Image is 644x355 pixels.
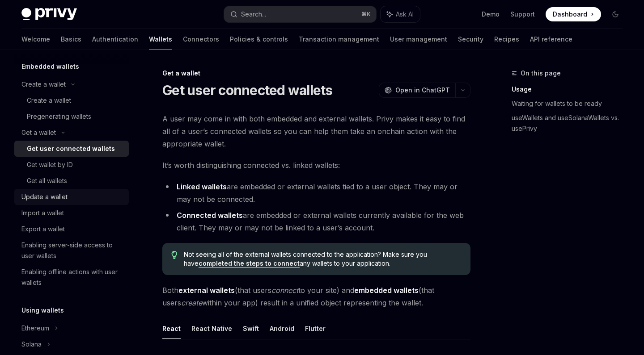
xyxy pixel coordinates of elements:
div: Enabling server-side access to user wallets [21,240,123,261]
a: Wallets [149,29,172,50]
div: Get all wallets [27,175,67,186]
h5: Embedded wallets [21,61,79,72]
strong: Linked wallets [177,182,227,191]
a: Get wallet by ID [14,157,129,173]
a: Enabling offline actions with user wallets [14,264,129,291]
div: Create a wallet [27,95,71,106]
span: Open in ChatGPT [395,86,450,95]
button: Toggle dark mode [608,7,623,21]
h1: Get user connected wallets [162,82,333,98]
div: Get wallet by ID [27,159,73,170]
h5: Using wallets [21,305,64,316]
a: Import a wallet [14,205,129,221]
strong: external wallets [178,286,235,295]
a: User management [390,29,447,50]
div: Search... [241,9,266,20]
span: ⌘ K [361,11,371,18]
a: Waiting for wallets to be ready [512,96,630,111]
em: connect [271,286,298,295]
a: Transaction management [299,29,379,50]
a: Get user connected wallets [14,141,129,157]
div: Get user connected wallets [27,143,115,154]
a: Connectors [183,29,219,50]
a: Support [510,10,535,19]
a: API reference [530,29,572,50]
button: React [162,318,181,339]
span: Ask AI [396,10,414,19]
a: Dashboard [546,7,601,21]
a: useWallets and useSolanaWallets vs. usePrivy [512,111,630,136]
div: Export a wallet [21,224,65,234]
a: Security [458,29,483,50]
a: Create a wallet [14,92,129,109]
a: Update a wallet [14,189,129,205]
a: Welcome [21,29,50,50]
button: Search...⌘K [224,6,376,22]
button: Android [270,318,294,339]
div: Ethereum [21,323,49,334]
button: Open in ChatGPT [379,83,455,98]
div: Get a wallet [21,127,56,138]
div: Get a wallet [162,69,470,78]
a: Usage [512,82,630,96]
a: Get all wallets [14,173,129,189]
button: Ask AI [381,6,420,22]
div: Update a wallet [21,192,68,202]
li: are embedded or external wallets tied to a user object. They may or may not be connected. [162,180,470,205]
a: Basics [61,29,81,50]
strong: Connected wallets [177,211,243,220]
span: Not seeing all of the external wallets connected to the application? Make sure you have any walle... [184,250,462,268]
span: A user may come in with both embedded and external wallets. Privy makes it easy to find all of a ... [162,113,470,150]
div: Pregenerating wallets [27,111,91,122]
strong: embedded wallets [354,286,419,295]
svg: Tip [171,251,178,259]
div: Create a wallet [21,79,66,90]
em: create [181,298,202,307]
a: Authentication [92,29,138,50]
button: React Native [191,318,232,339]
a: Policies & controls [230,29,288,50]
img: dark logo [21,8,77,21]
a: completed the steps to connect [199,259,300,267]
span: It’s worth distinguishing connected vs. linked wallets: [162,159,470,171]
div: Enabling offline actions with user wallets [21,267,123,288]
a: Recipes [494,29,519,50]
a: Pregenerating wallets [14,109,129,125]
a: Export a wallet [14,221,129,237]
span: Both (that users to your site) and (that users within your app) result in a unified object repres... [162,284,470,309]
div: Import a wallet [21,208,64,218]
span: Dashboard [553,10,587,19]
div: Solana [21,339,42,350]
button: Swift [243,318,259,339]
a: Enabling server-side access to user wallets [14,237,129,264]
button: Flutter [305,318,326,339]
span: On this page [521,68,561,79]
li: are embedded or external wallets currently available for the web client. They may or may not be l... [162,209,470,234]
a: Demo [482,10,500,19]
